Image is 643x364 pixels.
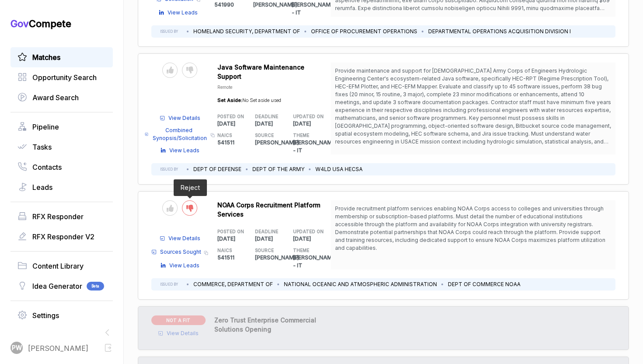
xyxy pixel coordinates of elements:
li: DEPARTMENTAL OPERATIONS ACQUISITION DIVISION I [428,28,571,35]
span: RFX Responder V2 [32,231,94,242]
a: Tasks [17,142,106,152]
span: [PERSON_NAME] [28,343,88,353]
a: RFX Responder V2 [17,231,106,242]
a: Award Search [17,92,106,103]
p: [DATE] [293,235,331,243]
p: [DATE] [217,235,255,243]
p: [DATE] [255,120,293,128]
li: NATIONAL OCEANIC AND ATMOSPHERIC ADMINISTRATION [284,280,437,288]
span: Provide recruitment platform services enabling NOAA Corps access to colleges and universities thr... [335,205,605,251]
p: 541990 [214,1,253,9]
span: View Details [168,234,200,242]
a: Opportunity Search [17,72,106,83]
p: 541511 [217,254,255,262]
a: RFX Responder [17,211,106,222]
span: No Set aside used [242,97,281,103]
h5: UPDATED ON [293,228,317,235]
h5: POSTED ON [217,228,241,235]
a: Leads [17,182,106,192]
span: Pipeline [32,122,59,132]
h5: NAICS [217,247,241,254]
h5: NAICS [217,132,241,139]
span: Matches [32,52,60,63]
a: Settings [17,310,106,321]
h5: SOURCE [255,132,279,139]
span: Opportunity Search [32,72,97,83]
a: Idea GeneratorBeta [17,281,106,291]
span: Idea Generator [32,281,82,291]
li: DEPT OF DEFENSE [193,165,241,173]
li: OFFICE OF PROCUREMENT OPERATIONS [311,28,417,35]
a: Sources Sought [151,248,201,256]
a: Pipeline [17,122,106,132]
li: W4LD USA HECSA [315,165,363,173]
h5: ISSUED BY [160,167,178,172]
p: [PERSON_NAME] [255,139,293,147]
span: Sources Sought [160,248,201,256]
span: Award Search [32,92,79,103]
p: [DATE] [255,235,293,243]
span: Provide maintenance and support for [DEMOGRAPHIC_DATA] Army Corps of Engineers Hydrologic Enginee... [335,67,611,153]
span: View Details [168,114,200,122]
a: Content Library [17,261,106,271]
span: Tasks [32,142,52,152]
span: View Leads [168,9,198,17]
h5: DEADLINE [255,228,279,235]
p: [DATE] [293,120,331,128]
span: Java Software Maintenance Support [217,63,304,80]
span: Leads [32,182,52,192]
h5: THEME [293,132,317,139]
a: Matches [17,52,106,63]
p: [PERSON_NAME] - IT [293,254,331,269]
p: [PERSON_NAME] - IT [292,1,331,17]
span: View Leads [169,147,199,154]
h5: POSTED ON [217,113,241,120]
p: 541511 [217,139,255,147]
h5: THEME [293,247,317,254]
span: PW [12,343,22,353]
span: NOAA Corps Recruitment Platform Services [217,201,320,218]
h5: SOURCE [255,247,279,254]
h1: Compete [10,17,113,30]
p: [DATE] [217,120,255,128]
span: Combined Synopsis/Solicitation [152,126,208,142]
p: [PERSON_NAME] - IT [293,139,331,154]
span: RFX Responder [32,211,84,222]
span: View Details [167,329,199,337]
h5: UPDATED ON [293,113,317,120]
li: HOMELAND SECURITY, DEPARTMENT OF [193,28,300,35]
h5: DEADLINE [255,113,279,120]
span: Zero Trust Enterprise Commercial Solutions Opening [214,316,316,333]
span: NOT A FIT [151,315,206,325]
p: [PERSON_NAME] [255,254,293,262]
span: Gov [10,18,29,29]
a: Combined Synopsis/Solicitation [145,126,208,142]
span: View Leads [169,262,199,269]
span: Remote [217,84,232,90]
a: Contacts [17,162,106,172]
span: Set Aside: [217,97,242,103]
span: Beta [87,282,104,290]
h5: ISSUED BY [160,282,178,287]
li: COMMERCE, DEPARTMENT OF [193,280,273,288]
span: Settings [32,310,59,321]
span: Contacts [32,162,62,172]
span: Content Library [32,261,84,271]
h5: ISSUED BY [160,29,178,34]
p: [PERSON_NAME] [253,1,292,9]
li: DEPT OF COMMERCE NOAA [448,280,521,288]
li: DEPT OF THE ARMY [252,165,304,173]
